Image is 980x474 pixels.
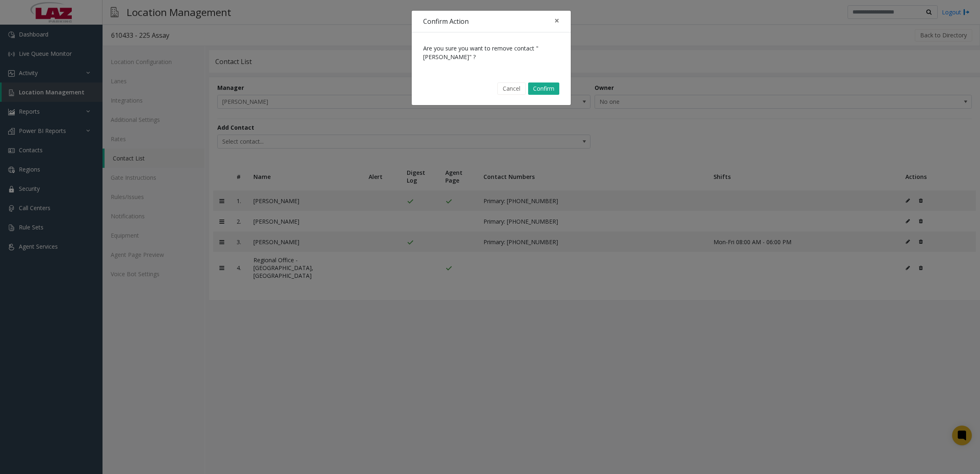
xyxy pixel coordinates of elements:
button: Close [549,11,565,31]
button: Confirm [528,82,559,95]
span: × [554,15,559,26]
button: Cancel [497,82,526,95]
div: Are you sure you want to remove contact "[PERSON_NAME]" ? [412,32,571,73]
h4: Confirm Action [423,16,469,26]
